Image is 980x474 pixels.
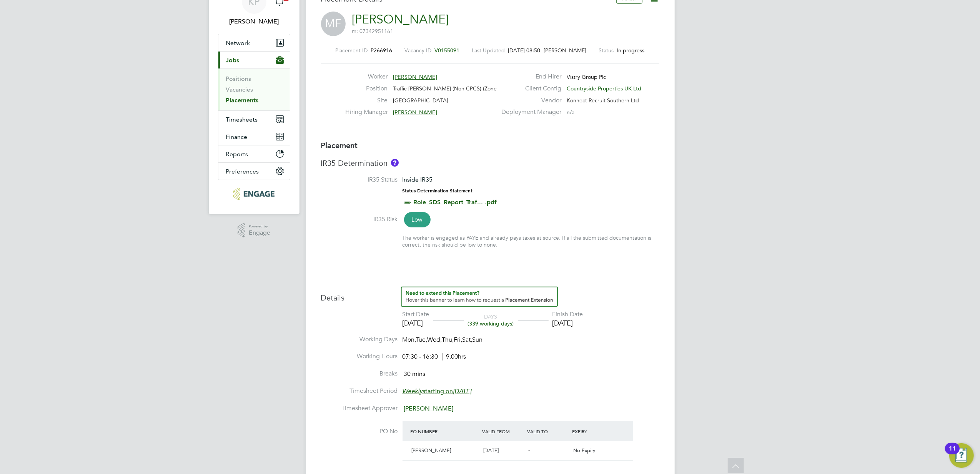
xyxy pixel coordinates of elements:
[949,449,956,459] div: 11
[393,97,448,104] span: [GEOGRAPHIC_DATA]
[321,176,398,184] label: IR35 Status
[508,47,544,54] span: [DATE] 08:50 -
[345,73,388,81] label: Worker
[617,47,645,54] span: In progress
[226,97,259,104] a: Placements
[570,424,615,438] div: Expiry
[226,86,253,93] a: Vacancies
[321,427,398,436] label: PO No
[249,230,270,236] span: Engage
[321,335,398,344] label: Working Days
[393,109,437,116] span: [PERSON_NAME]
[226,75,251,82] a: Positions
[552,310,583,319] div: Finish Date
[573,447,595,454] span: No Expiry
[401,287,558,307] button: How to extend a Placement?
[442,353,466,361] span: 9.00hrs
[321,158,659,168] h3: IR35 Determination
[416,336,428,344] span: Tue,
[226,150,248,158] span: Reports
[544,47,587,54] span: [PERSON_NAME]
[233,188,275,200] img: konnectrecruit-logo-retina.png
[567,73,606,80] span: Vistry Group Plc
[403,188,473,194] strong: Status Determination Statement
[497,85,561,93] label: Client Config
[321,141,358,150] b: Placement
[483,447,499,454] span: [DATE]
[473,336,483,344] span: Sun
[218,188,290,200] a: Go to home page
[497,73,561,81] label: End Hirer
[497,97,561,105] label: Vendor
[321,387,398,395] label: Timesheet Period
[404,370,426,378] span: 30 mins
[472,47,505,54] label: Last Updated
[480,424,525,438] div: Valid From
[226,39,250,47] span: Network
[393,73,437,80] span: [PERSON_NAME]
[599,47,614,54] label: Status
[321,12,346,36] span: MF
[403,176,433,183] span: Inside IR35
[412,447,451,454] span: [PERSON_NAME]
[453,387,472,395] em: [DATE]
[238,223,270,238] a: Powered byEngage
[218,163,290,180] button: Preferences
[403,310,429,319] div: Start Date
[403,336,416,344] span: Mon,
[218,145,290,162] button: Reports
[352,28,394,35] span: m: 07342951161
[567,97,639,104] span: Konnect Recruit Southern Ltd
[404,405,454,412] span: [PERSON_NAME]
[321,370,398,378] label: Breaks
[435,47,460,54] span: V0155091
[497,108,561,116] label: Deployment Manager
[403,353,466,361] div: 07:30 - 16:30
[414,199,497,206] a: Role_SDS_Report_Traf... .pdf
[336,47,368,54] label: Placement ID
[428,336,442,344] span: Wed,
[218,52,290,68] button: Jobs
[442,336,454,344] span: Thu,
[218,111,290,128] button: Timesheets
[321,352,398,361] label: Working Hours
[463,336,473,344] span: Sat,
[949,443,974,468] button: Open Resource Center, 11 new notifications
[345,108,388,116] label: Hiring Manager
[218,128,290,145] button: Finance
[321,215,398,224] label: IR35 Risk
[403,387,423,395] em: Weekly
[226,57,240,64] span: Jobs
[218,68,290,110] div: Jobs
[464,313,518,327] div: DAYS
[321,404,398,412] label: Timesheet Approver
[409,424,481,438] div: PO Number
[403,234,659,248] div: The worker is engaged as PAYE and already pays taxes at source. If all the submitted documentatio...
[249,223,270,230] span: Powered by
[226,133,248,140] span: Finance
[552,319,583,327] div: [DATE]
[218,34,290,51] button: Network
[403,319,429,327] div: [DATE]
[454,336,463,344] span: Fri,
[393,85,503,92] span: Traffic [PERSON_NAME] (Non CPCS) (Zone 3)
[226,168,259,175] span: Preferences
[321,287,659,303] h3: Details
[468,320,514,327] span: (339 working days)
[345,97,388,105] label: Site
[352,12,449,27] a: [PERSON_NAME]
[567,109,574,116] span: n/a
[525,424,570,438] div: Valid To
[345,85,388,93] label: Position
[218,17,290,26] span: Kasia Piwowar
[405,47,432,54] label: Vacancy ID
[391,159,399,167] button: About IR35
[226,116,258,123] span: Timesheets
[567,85,641,92] span: Countryside Properties UK Ltd
[371,47,393,54] span: P266916
[528,447,530,454] span: -
[404,212,431,227] span: Low
[403,387,472,395] span: starting on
